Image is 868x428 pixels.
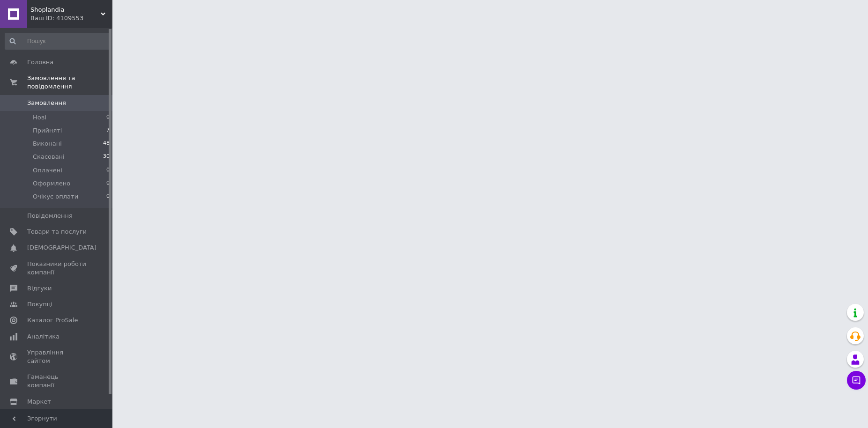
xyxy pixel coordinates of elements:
[27,332,59,341] span: Аналітика
[27,99,66,107] span: Замовлення
[27,260,87,277] span: Показники роботи компанії
[27,284,52,293] span: Відгуки
[27,244,96,252] span: [DEMOGRAPHIC_DATA]
[33,126,62,135] span: Прийняті
[847,371,866,390] button: Чат з покупцем
[5,33,111,50] input: Пошук
[33,192,78,201] span: Очікує оплати
[106,179,110,188] span: 0
[27,373,87,390] span: Гаманець компанії
[33,140,62,148] span: Виконані
[27,398,51,406] span: Маркет
[30,6,101,14] span: Shoplandia
[33,166,62,175] span: Оплачені
[27,228,87,236] span: Товари та послуги
[106,126,110,135] span: 7
[27,212,73,220] span: Повідомлення
[106,192,110,201] span: 0
[30,14,112,22] div: Ваш ID: 4109553
[106,166,110,175] span: 0
[33,113,46,122] span: Нові
[103,140,110,148] span: 48
[33,153,65,161] span: Скасовані
[27,74,112,91] span: Замовлення та повідомлення
[27,300,52,309] span: Покупці
[27,316,78,325] span: Каталог ProSale
[27,348,87,365] span: Управління сайтом
[33,179,70,188] span: Оформлено
[103,153,110,161] span: 30
[106,113,110,122] span: 0
[27,58,53,66] span: Головна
